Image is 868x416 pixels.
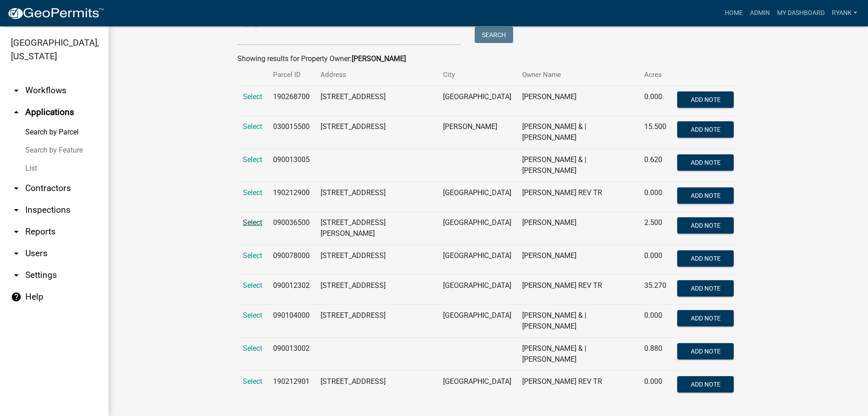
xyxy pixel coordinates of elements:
button: Add Note [677,217,734,234]
span: Add Note [690,96,720,103]
i: arrow_drop_down [11,226,22,237]
th: Parcel ID [268,64,315,86]
td: 190212901 [268,371,315,401]
button: Add Note [677,310,734,326]
a: Select [243,188,262,197]
a: Select [243,377,262,386]
a: Select [243,344,262,353]
i: arrow_drop_down [11,270,22,281]
td: 2.500 [639,212,672,245]
td: [GEOGRAPHIC_DATA] [438,245,517,275]
td: [PERSON_NAME] & | [PERSON_NAME] [517,116,639,149]
td: [GEOGRAPHIC_DATA] [438,182,517,212]
td: 0.000 [639,245,672,275]
td: [PERSON_NAME] REV TR [517,371,639,401]
td: 090012302 [268,275,315,305]
td: [GEOGRAPHIC_DATA] [438,86,517,116]
a: Admin [746,5,774,22]
th: Acres [639,64,672,86]
td: [GEOGRAPHIC_DATA] [438,305,517,338]
a: Select [243,155,262,164]
td: 090104000 [268,305,315,338]
td: [STREET_ADDRESS] [315,371,438,401]
td: [PERSON_NAME] & | [PERSON_NAME] [517,149,639,182]
td: [GEOGRAPHIC_DATA] [438,371,517,401]
td: 190268700 [268,86,315,116]
td: [PERSON_NAME] [517,86,639,116]
td: 090013005 [268,149,315,182]
a: Select [243,311,262,320]
span: Add Note [690,159,720,166]
td: 0.000 [639,305,672,338]
td: 0.880 [639,338,672,371]
a: Select [243,251,262,260]
td: 190212900 [268,182,315,212]
span: Add Note [690,126,720,133]
td: 0.000 [639,182,672,212]
td: [STREET_ADDRESS] [315,116,438,149]
td: 030015500 [268,116,315,149]
span: Add Note [690,285,720,292]
td: [PERSON_NAME] REV TR [517,275,639,305]
i: help [11,292,22,302]
i: arrow_drop_down [11,85,22,96]
a: RyanK [828,5,861,22]
button: Add Note [677,187,734,204]
td: 090078000 [268,245,315,275]
td: 090036500 [268,212,315,245]
span: Add Note [690,348,720,355]
td: 0.000 [639,86,672,116]
span: Add Note [690,315,720,322]
a: Select [243,218,262,227]
td: [STREET_ADDRESS][PERSON_NAME] [315,212,438,245]
td: [PERSON_NAME] [517,212,639,245]
td: [STREET_ADDRESS] [315,182,438,212]
a: Select [243,92,262,101]
td: [STREET_ADDRESS] [315,305,438,338]
button: Add Note [677,343,734,359]
td: [STREET_ADDRESS] [315,275,438,305]
i: arrow_drop_down [11,183,22,194]
td: [PERSON_NAME] REV TR [517,182,639,212]
td: [PERSON_NAME] [517,245,639,275]
th: Address [315,64,438,86]
a: My Dashboard [774,5,828,22]
th: Owner Name [517,64,639,86]
button: Add Note [677,376,734,392]
td: 35.270 [639,275,672,305]
button: Search [475,27,513,43]
a: Select [243,281,262,290]
button: Add Note [677,154,734,171]
span: Add Note [690,222,720,229]
td: [GEOGRAPHIC_DATA] [438,275,517,305]
td: [GEOGRAPHIC_DATA] [438,212,517,245]
td: [STREET_ADDRESS] [315,245,438,275]
button: Add Note [677,250,734,267]
td: [PERSON_NAME] & | [PERSON_NAME] [517,338,639,371]
strong: [PERSON_NAME] [352,54,406,63]
button: Add Note [677,121,734,138]
button: Add Note [677,91,734,108]
span: Add Note [690,192,720,199]
td: [STREET_ADDRESS] [315,86,438,116]
td: 090013002 [268,338,315,371]
i: arrow_drop_up [11,107,22,118]
a: Select [243,122,262,131]
td: [PERSON_NAME] [438,116,517,149]
span: Add Note [690,381,720,388]
th: City [438,64,517,86]
i: arrow_drop_down [11,205,22,215]
td: 15.500 [639,116,672,149]
td: [PERSON_NAME] & | [PERSON_NAME] [517,305,639,338]
i: arrow_drop_down [11,248,22,259]
td: 0.620 [639,149,672,182]
span: Add Note [690,255,720,262]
